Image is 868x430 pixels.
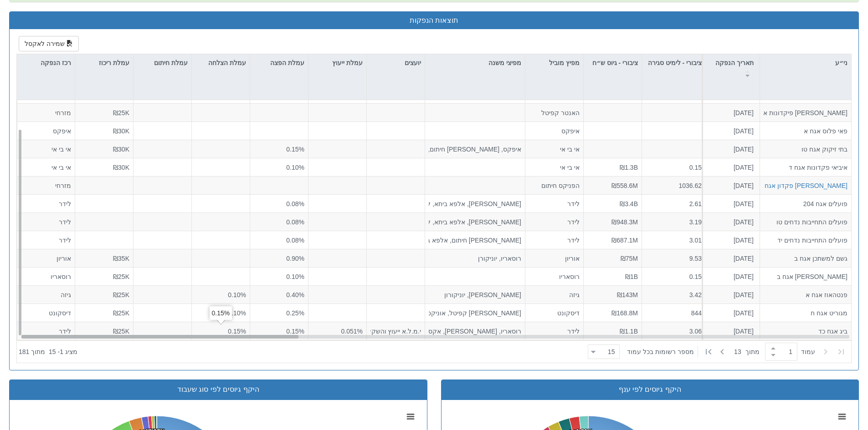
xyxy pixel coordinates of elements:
[764,163,847,172] div: איביאי פקדונות אגח ד
[617,291,638,298] span: ₪143M
[429,145,521,154] div: איפקס, [PERSON_NAME] חיתום, [PERSON_NAME], יוניקורן, [PERSON_NAME]
[611,182,638,189] span: ₪558.6M
[429,327,521,336] div: רוסאריו, [PERSON_NAME], אקסימוס, יוניקורן, אלפא ביתא
[529,163,580,172] div: אי בי אי
[21,145,71,154] div: אי בי אי
[760,54,851,71] div: ני״ע
[734,347,745,356] span: 13
[529,218,580,227] div: לידר
[584,54,642,82] div: ציבורי - גיוס ש״ח
[312,327,363,336] div: 0.051%
[646,199,702,208] div: 2.61
[254,272,304,281] div: 0.10%
[21,254,71,263] div: אוריון
[529,290,580,299] div: גיזה
[608,347,619,356] div: 15
[625,273,638,280] span: ₪1B
[19,36,79,51] button: שמירה לאקסל
[764,272,847,281] div: [PERSON_NAME] אגח ב
[620,164,638,171] span: ₪1.3B
[764,290,847,299] div: פנטהאוז אגח א
[706,199,754,208] div: [DATE]
[16,16,852,25] h3: תוצאות הנפקות
[21,272,71,281] div: רוסאריו
[113,273,129,280] span: ₪25K
[764,309,847,318] div: מגוריט אגח ח
[627,347,694,356] span: ‏מספר רשומות בכל עמוד
[254,327,304,336] div: 0.15%
[646,254,702,263] div: 9.53
[764,126,847,136] div: פאי פלוס אגח א
[611,237,638,244] span: ₪687.1M
[646,309,702,318] div: 844
[429,218,521,227] div: [PERSON_NAME], אלפא ביתא, קומפאס רוז
[425,54,525,71] div: מפיצי משנה
[764,327,847,336] div: ביג אגח כד
[801,347,815,356] span: ‏עמוד
[17,54,75,71] div: רכז הנפקה
[646,290,702,299] div: 3.42
[429,254,521,263] div: רוסאריו, יוניקורן
[21,199,71,208] div: לידר
[529,236,580,245] div: לידר
[21,290,71,299] div: גיזה
[21,126,71,136] div: איפקס
[254,290,304,299] div: 0.40%
[529,181,580,190] div: הפניקס חיתום
[529,254,580,263] div: אוריון
[646,218,702,227] div: 3.19
[642,54,705,82] div: ציבורי - לימיט סגירה
[113,164,129,171] span: ₪30K
[525,54,583,71] div: מפיץ מוביל
[706,108,754,117] div: [DATE]
[308,54,366,71] div: עמלת ייעוץ
[429,199,521,208] div: [PERSON_NAME], אלפא ביתא, קומפאס רוז
[620,328,638,335] span: ₪1.1B
[113,109,129,116] span: ₪25K
[21,236,71,245] div: לידר
[254,309,304,318] div: 0.25%
[529,108,580,117] div: האנטר קפיטל
[113,146,129,153] span: ₪30K
[21,309,71,318] div: דיסקונט
[706,309,754,318] div: [DATE]
[764,145,847,154] div: בתי זיקוק אגח טו
[429,309,521,318] div: [PERSON_NAME] קפיטל, אוניקס, אי בי אי, אקסטרה מייל, יוניקורן
[764,199,847,208] div: פועלים אגח 204
[113,255,129,262] span: ₪35K
[706,181,754,190] div: [DATE]
[529,309,580,318] div: דיסקונט
[195,290,246,299] div: 0.10%
[529,145,580,154] div: אי בי אי
[21,218,71,227] div: לידר
[611,309,638,317] span: ₪168.8M
[529,126,580,136] div: איפקס
[210,306,232,320] div: 0.15%
[760,181,847,190] button: [PERSON_NAME] פקדון אגח ג
[764,236,847,245] div: פועלים התחייבות נדחים יד
[113,309,129,317] span: ₪25K
[195,309,246,318] div: 0.10%
[706,327,754,336] div: [DATE]
[646,272,702,281] div: 0.15
[706,290,754,299] div: [DATE]
[706,126,754,136] div: [DATE]
[195,327,246,336] div: 0.15%
[646,181,702,190] div: 1036.62
[21,108,71,117] div: מזרחי
[764,108,847,117] div: [PERSON_NAME] פיקדונות אגח ד
[254,145,304,154] div: 0.15%
[367,54,425,71] div: יועצים
[192,54,250,71] div: עמלת הצלחה
[621,255,638,262] span: ₪75M
[254,163,304,172] div: 0.10%
[134,54,191,71] div: עמלת חיתום
[21,327,71,336] div: לידר
[370,327,421,336] div: י.מ.ל.א ייעוץ והשקעות בע"מ
[646,236,702,245] div: 3.01
[429,290,521,299] div: [PERSON_NAME], יוניקורון
[706,145,754,154] div: [DATE]
[706,163,754,172] div: [DATE]
[254,236,304,245] div: 0.08%
[529,199,580,208] div: לידר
